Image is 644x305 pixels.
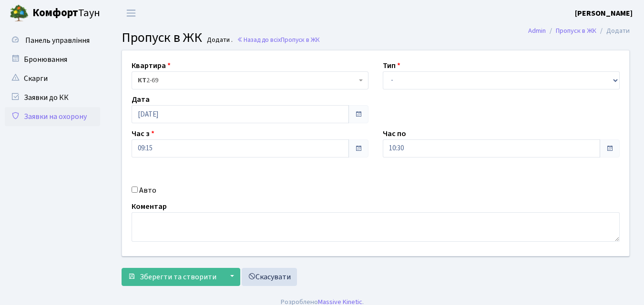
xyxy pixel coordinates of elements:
[383,128,406,139] label: Час по
[575,8,633,19] a: [PERSON_NAME]
[132,128,154,139] label: Час з
[122,28,202,47] span: Пропуск в ЖК
[122,268,223,286] button: Зберегти та створити
[119,5,143,21] button: Переключити навігацію
[205,36,233,44] small: Додати .
[32,5,78,20] b: Комфорт
[242,268,297,286] a: Скасувати
[139,185,156,196] label: Авто
[281,35,320,44] span: Пропуск в ЖК
[138,76,146,85] b: КТ
[32,5,100,21] span: Таун
[624,13,633,22] div: ×
[237,35,320,44] a: Назад до всіхПропуск в ЖК
[5,69,100,88] a: Скарги
[132,201,167,212] label: Коментар
[132,94,150,105] label: Дата
[5,50,100,69] a: Бронювання
[25,35,90,46] span: Панель управління
[480,12,634,65] div: Опитування щодо паркування в ЖК «Комфорт Таун»
[383,60,400,71] label: Тип
[575,8,633,19] b: [PERSON_NAME]
[140,272,216,282] span: Зберегти та створити
[10,4,29,23] img: logo.png
[490,48,624,59] a: Голосувати
[132,71,368,89] span: <b>КТ</b>&nbsp;&nbsp;&nbsp;&nbsp;2-69
[5,31,100,50] a: Панель управління
[132,60,171,71] label: Квартира
[624,69,633,79] div: ×
[5,88,100,107] a: Заявки до КК
[5,107,100,126] a: Заявки на охорону
[480,68,634,91] div: Запис успішно додано.
[138,76,357,85] span: <b>КТ</b>&nbsp;&nbsp;&nbsp;&nbsp;2-69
